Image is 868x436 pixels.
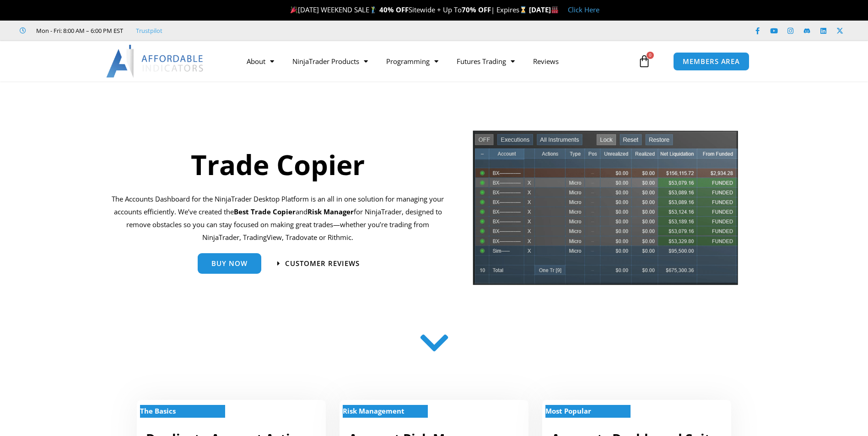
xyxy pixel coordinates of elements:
[234,207,296,216] b: Best Trade Copier
[283,51,377,72] a: NinjaTrader Products
[551,6,558,13] img: 🏭
[379,5,409,14] strong: 40% OFF
[307,207,354,216] strong: Risk Manager
[288,5,528,14] span: [DATE] WEEKEND SALE Sitewide + Up To | Expires
[285,260,360,267] span: Customer Reviews
[106,45,205,78] img: LogoAI | Affordable Indicators – NinjaTrader
[140,406,176,415] strong: The Basics
[237,51,636,72] nav: Menu
[112,193,444,244] p: The Accounts Dashboard for the NinjaTrader Desktop Platform is an all in one solution for managin...
[291,6,297,13] img: 🎉
[136,25,162,36] a: Trustpilot
[343,406,404,415] strong: Risk Management
[683,58,740,65] span: MEMBERS AREA
[624,48,664,74] a: 0
[472,129,739,292] img: tradecopier | Affordable Indicators – NinjaTrader
[462,5,491,14] strong: 70% OFF
[112,145,444,184] h1: Trade Copier
[545,406,591,415] strong: Most Popular
[370,6,377,13] img: 🏌️‍♂️
[447,51,524,72] a: Futures Trading
[198,253,261,274] a: Buy Now
[568,5,599,14] a: Click Here
[529,5,559,14] strong: [DATE]
[237,51,283,72] a: About
[647,52,654,59] span: 0
[34,25,123,36] span: Mon - Fri: 8:00 AM – 6:00 PM EST
[524,51,568,72] a: Reviews
[673,52,749,71] a: MEMBERS AREA
[277,260,360,267] a: Customer Reviews
[211,260,248,267] span: Buy Now
[377,51,447,72] a: Programming
[520,6,527,13] img: ⌛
